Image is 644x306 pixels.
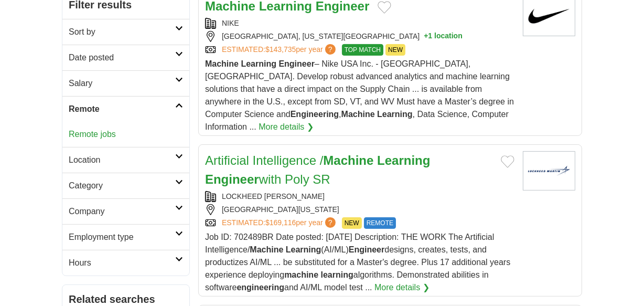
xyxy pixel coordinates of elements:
h2: Company [69,205,175,218]
span: ? [325,217,336,228]
span: NEW [385,44,405,56]
strong: Engineer [349,245,384,254]
a: Artificial Intelligence /Machine Learning Engineerwith Poly SR [205,153,430,186]
strong: machine [284,270,318,279]
a: ESTIMATED:$169,116per year? [222,217,338,229]
a: Employment type [62,224,189,250]
strong: Learning [377,110,413,119]
a: More details ❯ [374,281,430,294]
h2: Remote [69,103,175,115]
button: +1 location [424,31,463,42]
strong: Learning [377,153,430,167]
a: Category [62,173,189,198]
span: – Nike USA Inc. - [GEOGRAPHIC_DATA], [GEOGRAPHIC_DATA]. Develop robust advanced analytics and mac... [205,59,514,131]
strong: Learning [286,245,321,254]
strong: Machine [250,245,283,254]
img: Lockheed Martin logo [523,151,575,191]
strong: Machine [205,59,239,68]
span: NEW [342,217,362,229]
a: Hours [62,250,189,276]
strong: learning [321,270,353,279]
a: Company [62,198,189,224]
strong: Engineering [291,110,339,119]
strong: Engineer [278,59,314,68]
span: ? [325,44,336,55]
strong: Machine [341,110,375,119]
h2: Salary [69,77,175,90]
h2: Employment type [69,231,175,244]
a: Date posted [62,45,189,70]
a: More details ❯ [259,121,314,133]
strong: engineering [237,283,284,292]
span: REMOTE [364,217,396,229]
span: TOP MATCH [342,44,383,56]
a: Remote jobs [69,130,116,139]
a: Sort by [62,19,189,45]
strong: Machine [323,153,373,167]
strong: Learning [241,59,276,68]
a: Location [62,147,189,173]
a: LOCKHEED [PERSON_NAME] [222,192,325,201]
h2: Hours [69,257,175,269]
h2: Category [69,180,175,192]
span: Job ID: 702489BR Date posted: [DATE] Description: THE WORK The Artificial Intelligence/ (AI/ML) d... [205,233,510,292]
a: Remote [62,96,189,122]
button: Add to favorite jobs [378,1,391,14]
h2: Date posted [69,51,175,64]
a: NIKE [222,19,239,27]
h2: Location [69,154,175,166]
a: Salary [62,70,189,96]
span: $143,735 [265,45,296,54]
strong: Engineer [205,172,259,186]
span: + [424,31,428,42]
div: [GEOGRAPHIC_DATA][US_STATE] [205,204,514,215]
button: Add to favorite jobs [501,155,514,168]
h2: Sort by [69,26,175,38]
div: [GEOGRAPHIC_DATA], [US_STATE][GEOGRAPHIC_DATA] [205,31,514,42]
span: $169,116 [265,218,296,227]
a: ESTIMATED:$143,735per year? [222,44,338,56]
